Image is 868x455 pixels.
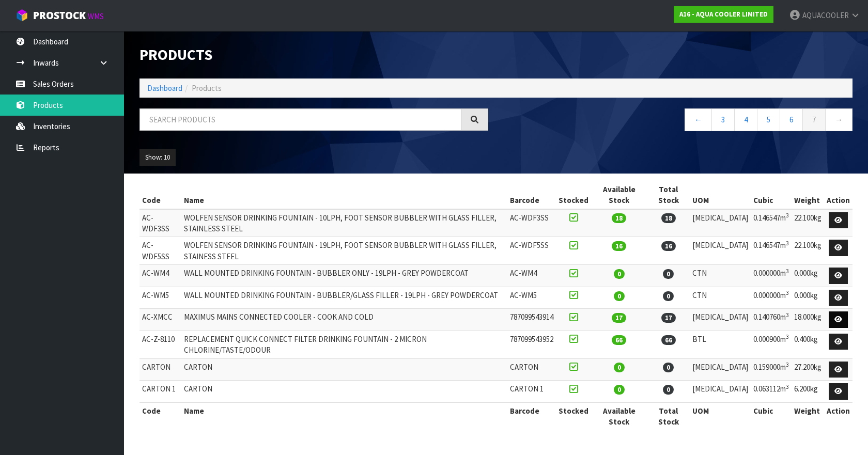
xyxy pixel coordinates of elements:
th: Available Stock [591,402,647,430]
sup: 3 [786,383,789,390]
td: [MEDICAL_DATA] [690,237,751,265]
span: 0 [614,291,625,301]
td: WALL MOUNTED DRINKING FOUNTAIN - BUBBLER/GLASS FILLER - 19LPH - GREY POWDERCOAT [181,287,507,309]
th: Weight [792,402,824,430]
td: MAXIMUS MAINS CONNECTED COOLER - COOK AND COLD [181,309,507,331]
sup: 3 [786,268,789,275]
a: 3 [711,108,735,131]
td: AC-XMCC [139,309,181,331]
sup: 3 [786,289,789,296]
td: 0.140760m [751,309,792,331]
td: AC-WM4 [139,265,181,287]
td: AC-WM5 [139,287,181,309]
td: WOLFEN SENSOR DRINKING FOUNTAIN - 19LPH, FOOT SENSOR BUBBLER WITH GLASS FILLER, STAINESS STEEL [181,237,507,265]
a: Dashboard [147,83,182,93]
a: → [825,108,853,131]
h1: Products [139,46,488,63]
td: 0.000000m [751,265,792,287]
span: 0 [663,291,674,301]
sup: 3 [786,311,789,319]
td: CTN [690,287,751,309]
td: BTL [690,331,751,358]
button: Show: 10 [139,149,176,166]
span: 0 [614,385,625,395]
strong: A16 - AQUA COOLER LIMITED [679,10,768,19]
td: CARTON [181,381,507,403]
td: 22.100kg [792,237,824,265]
td: AC-WM4 [507,265,556,287]
th: Barcode [507,402,556,430]
td: WOLFEN SENSOR DRINKING FOUNTAIN - 10LPH, FOOT SENSOR BUBBLER WITH GLASS FILLER, STAINLESS STEEL [181,209,507,237]
td: 0.063112m [751,381,792,403]
th: Action [824,181,853,209]
td: CARTON [507,358,556,381]
input: Search products [139,108,461,131]
td: 27.200kg [792,358,824,381]
td: 0.000kg [792,265,824,287]
span: 66 [661,335,676,345]
td: 787099543914 [507,309,556,331]
th: Stocked [556,181,591,209]
span: ProStock [33,9,86,22]
span: 16 [661,241,676,251]
th: Cubic [751,181,792,209]
a: ← [685,108,712,131]
th: Name [181,181,507,209]
td: 0.000000m [751,287,792,309]
span: 0 [614,363,625,372]
td: 0.159000m [751,358,792,381]
th: UOM [690,181,751,209]
span: 17 [661,313,676,323]
nav: Page navigation [504,108,853,134]
th: Code [139,402,181,430]
span: AQUACOOLER [802,10,849,20]
sup: 3 [786,333,789,340]
span: 0 [663,269,674,279]
span: 18 [661,213,676,223]
td: AC-WM5 [507,287,556,309]
a: 6 [780,108,803,131]
th: Available Stock [591,181,647,209]
td: CARTON 1 [507,381,556,403]
span: Products [192,83,222,93]
td: AC-WDF5SS [139,237,181,265]
td: 0.146547m [751,209,792,237]
sup: 3 [786,240,789,247]
th: Total Stock [647,181,690,209]
td: [MEDICAL_DATA] [690,209,751,237]
td: [MEDICAL_DATA] [690,309,751,331]
th: Total Stock [647,402,690,430]
a: 7 [802,108,826,131]
td: 18.000kg [792,309,824,331]
th: Barcode [507,181,556,209]
span: 16 [612,241,626,251]
td: 787099543952 [507,331,556,358]
td: 0.146547m [751,237,792,265]
span: 17 [612,313,626,323]
td: 22.100kg [792,209,824,237]
th: Weight [792,181,824,209]
span: 0 [663,363,674,372]
td: [MEDICAL_DATA] [690,358,751,381]
td: 0.000kg [792,287,824,309]
td: REPLACEMENT QUICK CONNECT FILTER DRINKING FOUNTAIN - 2 MICRON CHLORINE/TASTE/ODOUR [181,331,507,358]
span: 18 [612,213,626,223]
td: [MEDICAL_DATA] [690,381,751,403]
td: 6.200kg [792,381,824,403]
td: CARTON [139,358,181,381]
img: cube-alt.png [16,9,28,22]
td: 0.000900m [751,331,792,358]
th: Name [181,402,507,430]
td: CARTON [181,358,507,381]
span: 0 [663,385,674,395]
td: AC-WDF3SS [139,209,181,237]
a: 5 [757,108,780,131]
td: WALL MOUNTED DRINKING FOUNTAIN - BUBBLER ONLY - 19LPH - GREY POWDERCOAT [181,265,507,287]
span: 0 [614,269,625,279]
td: AC-WDF3SS [507,209,556,237]
td: CTN [690,265,751,287]
td: AC-Z-8110 [139,331,181,358]
th: Code [139,181,181,209]
td: CARTON 1 [139,381,181,403]
sup: 3 [786,212,789,219]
